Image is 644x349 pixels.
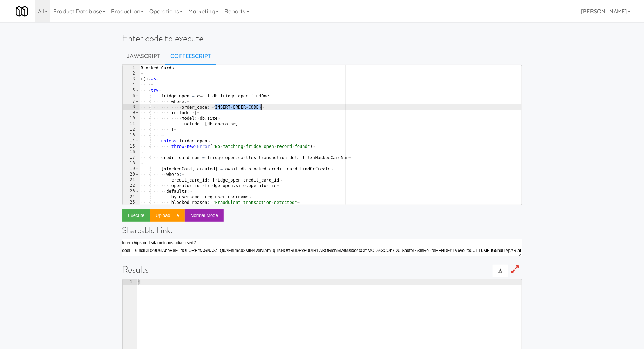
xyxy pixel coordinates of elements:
div: 5 [123,88,140,93]
div: 23 [123,189,140,194]
div: 9 [123,110,140,116]
div: 15 [123,144,140,149]
div: 21 [123,177,140,183]
div: 11 [123,121,140,127]
div: 1 [123,279,137,285]
div: 24 [123,194,140,200]
a: CoffeeScript [165,48,216,65]
div: 14 [123,138,140,144]
h1: Results [122,265,522,275]
div: 8 [123,104,140,110]
div: 1 [123,65,140,71]
div: 2 [123,71,140,76]
h4: Shareable Link: [122,226,522,235]
div: 4 [123,82,140,88]
a: Javascript [122,48,165,65]
div: 25 [123,200,140,205]
button: Execute [122,209,150,222]
div: 3 [123,76,140,82]
div: 18 [123,160,140,166]
div: 17 [123,155,140,160]
div: 12 [123,127,140,132]
textarea: lorem://ipsumd.sitametcons.adi/elitsed?doei=T6IncIDiD29U6lAboR8ETdOLOREmAGNA2alIQuAEnImAd2MiN4VeN... [122,239,522,256]
button: Normal Mode [185,209,224,222]
div: 13 [123,132,140,138]
div: 19 [123,166,140,172]
div: 7 [123,99,140,104]
div: 6 [123,93,140,99]
div: 22 [123,183,140,189]
div: 20 [123,172,140,177]
div: 16 [123,149,140,155]
button: Upload file [150,209,185,222]
img: Micromart [16,5,28,18]
h1: Enter code to execute [122,33,522,43]
div: 10 [123,116,140,121]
